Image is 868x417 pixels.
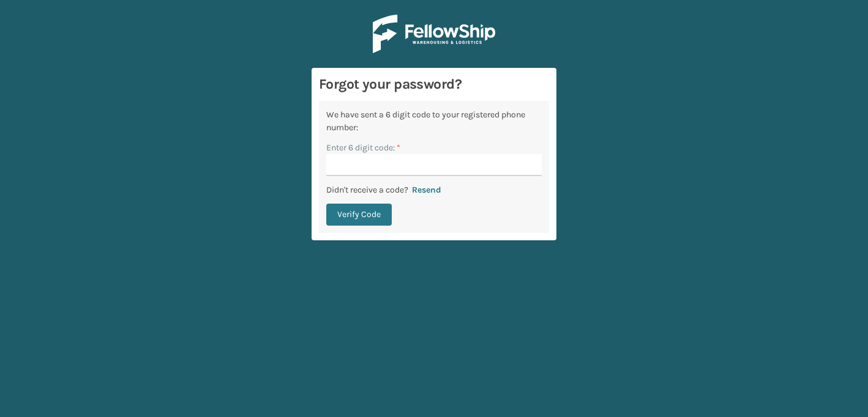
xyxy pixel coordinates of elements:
label: Enter 6 digit code: [326,141,400,154]
img: Logo [373,15,495,53]
div: We have sent a 6 digit code to your registered phone number: [326,108,542,134]
button: Resend [408,185,445,196]
h3: Forgot your password? [319,75,549,94]
button: Verify Code [326,204,392,226]
p: Didn't receive a code? [326,183,408,196]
